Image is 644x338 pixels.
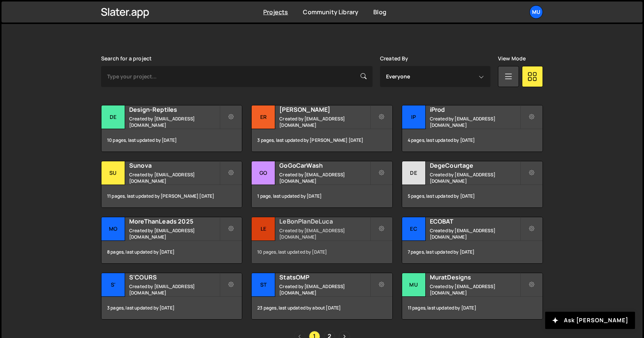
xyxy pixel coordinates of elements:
[101,161,125,185] div: Su
[101,273,125,297] div: S'
[252,297,392,319] div: 23 pages, last updated by about [DATE]
[279,105,370,114] h2: [PERSON_NAME]
[101,66,373,87] input: Type your project...
[129,227,219,240] small: Created by [EMAIL_ADDRESS][DOMAIN_NAME]
[430,283,520,296] small: Created by [EMAIL_ADDRESS][DOMAIN_NAME]
[402,241,543,263] div: 7 pages, last updated by [DATE]
[279,161,370,170] h2: GoGoCarWash
[252,105,275,129] div: Er
[430,273,520,281] h2: MuratDesigns
[129,283,219,296] small: Created by [EMAIL_ADDRESS][DOMAIN_NAME]
[101,56,152,62] label: Search for a project
[129,116,219,128] small: Created by [EMAIL_ADDRESS][DOMAIN_NAME]
[430,116,520,128] small: Created by [EMAIL_ADDRESS][DOMAIN_NAME]
[402,129,543,152] div: 4 pages, last updated by [DATE]
[101,273,242,320] a: S' S'COURS Created by [EMAIL_ADDRESS][DOMAIN_NAME] 3 pages, last updated by [DATE]
[279,227,370,240] small: Created by [EMAIL_ADDRESS][DOMAIN_NAME]
[402,217,543,264] a: EC ECOBAT Created by [EMAIL_ADDRESS][DOMAIN_NAME] 7 pages, last updated by [DATE]
[101,161,242,208] a: Su Sunova Created by [EMAIL_ADDRESS][DOMAIN_NAME] 11 pages, last updated by [PERSON_NAME] [DATE]
[252,241,392,263] div: 10 pages, last updated by [DATE]
[251,273,392,320] a: St StatsOMP Created by [EMAIL_ADDRESS][DOMAIN_NAME] 23 pages, last updated by about [DATE]
[101,129,242,152] div: 10 pages, last updated by [DATE]
[529,5,543,19] a: Mu
[101,241,242,263] div: 8 pages, last updated by [DATE]
[101,297,242,319] div: 3 pages, last updated by [DATE]
[251,105,392,152] a: Er [PERSON_NAME] Created by [EMAIL_ADDRESS][DOMAIN_NAME] 3 pages, last updated by [PERSON_NAME] [...
[402,297,543,319] div: 11 pages, last updated by [DATE]
[252,273,275,297] div: St
[251,161,392,208] a: Go GoGoCarWash Created by [EMAIL_ADDRESS][DOMAIN_NAME] 1 page, last updated by [DATE]
[430,171,520,184] small: Created by [EMAIL_ADDRESS][DOMAIN_NAME]
[498,56,526,62] label: View Mode
[129,171,219,184] small: Created by [EMAIL_ADDRESS][DOMAIN_NAME]
[373,8,386,16] a: Blog
[279,116,370,128] small: Created by [EMAIL_ADDRESS][DOMAIN_NAME]
[279,171,370,184] small: Created by [EMAIL_ADDRESS][DOMAIN_NAME]
[101,105,125,129] div: De
[101,217,242,264] a: Mo MoreThanLeads 2025 Created by [EMAIL_ADDRESS][DOMAIN_NAME] 8 pages, last updated by [DATE]
[402,161,543,208] a: De DegeCourtage Created by [EMAIL_ADDRESS][DOMAIN_NAME] 5 pages, last updated by [DATE]
[129,217,219,225] h2: MoreThanLeads 2025
[101,217,125,241] div: Mo
[402,161,426,185] div: De
[101,105,242,152] a: De Design-Reptiles Created by [EMAIL_ADDRESS][DOMAIN_NAME] 10 pages, last updated by [DATE]
[402,105,543,152] a: iP iProd Created by [EMAIL_ADDRESS][DOMAIN_NAME] 4 pages, last updated by [DATE]
[402,273,543,320] a: Mu MuratDesigns Created by [EMAIL_ADDRESS][DOMAIN_NAME] 11 pages, last updated by [DATE]
[129,273,219,281] h2: S'COURS
[303,8,358,16] a: Community Library
[251,217,392,264] a: Le LeBonPlanDeLuca Created by [EMAIL_ADDRESS][DOMAIN_NAME] 10 pages, last updated by [DATE]
[279,217,370,225] h2: LeBonPlanDeLuca
[129,105,219,114] h2: Design-Reptiles
[252,161,275,185] div: Go
[252,129,392,152] div: 3 pages, last updated by [PERSON_NAME] [DATE]
[430,227,520,240] small: Created by [EMAIL_ADDRESS][DOMAIN_NAME]
[252,185,392,207] div: 1 page, last updated by [DATE]
[263,8,288,16] a: Projects
[430,217,520,225] h2: ECOBAT
[402,273,426,297] div: Mu
[380,56,408,62] label: Created By
[402,217,426,241] div: EC
[101,185,242,207] div: 11 pages, last updated by [PERSON_NAME] [DATE]
[402,185,543,207] div: 5 pages, last updated by [DATE]
[279,283,370,296] small: Created by [EMAIL_ADDRESS][DOMAIN_NAME]
[402,105,426,129] div: iP
[430,105,520,114] h2: iProd
[252,217,275,241] div: Le
[545,312,635,329] button: Ask [PERSON_NAME]
[279,273,370,281] h2: StatsOMP
[430,161,520,170] h2: DegeCourtage
[129,161,219,170] h2: Sunova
